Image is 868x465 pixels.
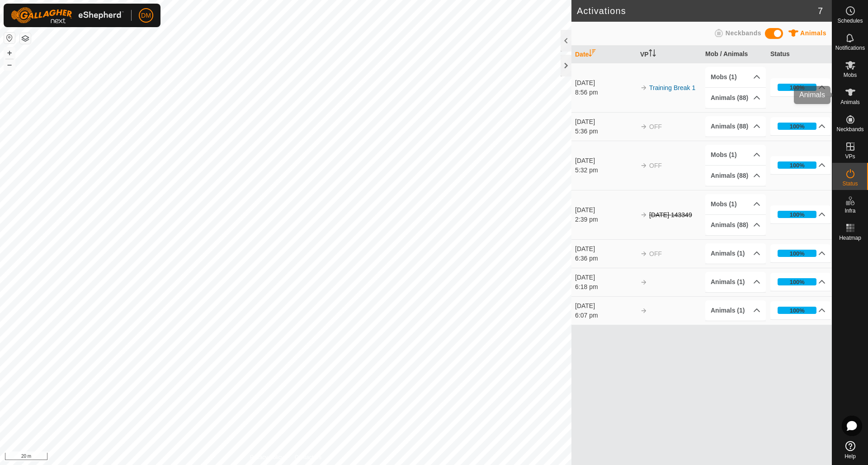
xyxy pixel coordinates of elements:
[770,156,831,174] p-accordion-header: 100%
[778,84,816,91] div: 100%
[770,273,831,291] p-accordion-header: 100%
[4,33,15,43] button: Reset Map
[250,453,284,461] a: Privacy Policy
[577,5,818,16] h2: Activations
[770,301,831,319] p-accordion-header: 100%
[845,154,855,159] span: VPs
[575,127,636,136] div: 5:36 pm
[295,453,321,461] a: Contact Us
[844,208,855,214] span: Infra
[705,88,766,108] p-accordion-header: Animals (88)
[575,156,636,166] div: [DATE]
[705,243,766,264] p-accordion-header: Animals (1)
[575,244,636,254] div: [DATE]
[20,33,31,44] button: Map Layers
[649,162,662,169] span: OFF
[640,307,647,314] img: arrow
[571,46,637,63] th: Date
[705,166,766,186] p-accordion-header: Animals (88)
[649,84,695,91] a: Training Break 1
[575,273,636,282] div: [DATE]
[790,306,805,315] div: 100%
[705,194,766,214] p-accordion-header: Mobs (1)
[770,78,831,96] p-accordion-header: 100%
[702,46,767,63] th: Mob / Animals
[840,100,860,105] span: Animals
[844,72,857,78] span: Mobs
[836,127,863,132] span: Neckbands
[575,282,636,292] div: 6:18 pm
[778,250,816,257] div: 100%
[11,7,124,24] img: Gallagher Logo
[649,123,662,130] span: OFF
[575,215,636,224] div: 2:39 pm
[589,51,596,58] p-sorticon: Activate to sort
[575,78,636,88] div: [DATE]
[575,254,636,263] div: 6:36 pm
[790,122,805,131] div: 100%
[705,272,766,292] p-accordion-header: Animals (1)
[778,307,816,314] div: 100%
[640,279,647,286] img: arrow
[835,45,865,51] span: Notifications
[705,215,766,235] p-accordion-header: Animals (88)
[575,205,636,215] div: [DATE]
[844,454,856,459] span: Help
[790,83,805,92] div: 100%
[818,4,823,18] span: 7
[637,46,702,63] th: VP
[842,181,858,186] span: Status
[640,250,647,257] img: arrow
[649,51,656,58] p-sorticon: Activate to sort
[778,123,816,130] div: 100%
[4,47,15,58] button: +
[640,84,647,91] img: arrow
[705,300,766,321] p-accordion-header: Animals (1)
[770,117,831,135] p-accordion-header: 100%
[649,211,692,218] s: [DATE] 143349
[575,311,636,320] div: 6:07 pm
[778,278,816,285] div: 100%
[640,123,647,130] img: arrow
[575,88,636,97] div: 8:56 pm
[800,29,826,37] span: Animals
[767,46,832,63] th: Status
[770,205,831,223] p-accordion-header: 100%
[575,117,636,127] div: [DATE]
[839,235,861,241] span: Heatmap
[778,161,816,169] div: 100%
[705,116,766,137] p-accordion-header: Animals (88)
[790,278,805,286] div: 100%
[4,59,15,70] button: –
[705,145,766,165] p-accordion-header: Mobs (1)
[790,249,805,258] div: 100%
[141,11,151,20] span: DM
[790,161,805,170] div: 100%
[705,67,766,87] p-accordion-header: Mobs (1)
[575,301,636,311] div: [DATE]
[640,211,647,218] img: arrow
[726,29,761,37] span: Neckbands
[837,18,863,24] span: Schedules
[790,210,805,219] div: 100%
[832,437,868,463] a: Help
[770,244,831,262] p-accordion-header: 100%
[640,162,647,169] img: arrow
[575,166,636,175] div: 5:32 pm
[649,250,662,257] span: OFF
[778,211,816,218] div: 100%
